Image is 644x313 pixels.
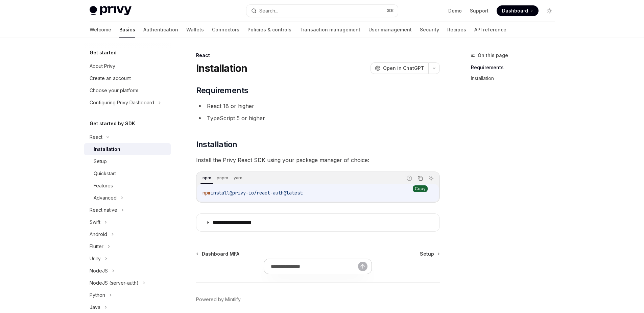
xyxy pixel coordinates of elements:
[90,6,132,16] img: light logo
[215,174,230,182] div: pnpm
[383,65,424,72] span: Open in ChatGPT
[420,22,439,38] a: Security
[90,291,105,299] div: Python
[84,155,171,167] a: Setup
[90,86,138,95] div: Choose your platform
[186,22,204,38] a: Wallets
[90,120,135,128] h5: Get started by SDK
[447,22,466,38] a: Recipes
[94,182,113,190] div: Features
[90,230,107,238] div: Android
[471,62,560,73] a: Requirements
[211,190,230,196] span: install
[212,22,239,38] a: Connectors
[90,303,100,311] div: Java
[119,22,135,38] a: Basics
[202,251,239,257] span: Dashboard MFA
[90,242,103,251] div: Flutter
[143,22,178,38] a: Authentication
[90,99,154,107] div: Configuring Privy Dashboard
[247,22,291,38] a: Policies & controls
[413,185,428,192] div: Copy
[90,62,115,70] div: About Privy
[90,133,102,141] div: React
[427,174,435,183] button: Ask AI
[90,74,131,82] div: Create an account
[478,51,508,59] span: On this page
[497,5,539,16] a: Dashboard
[90,49,117,57] h5: Get started
[196,52,440,59] div: React
[470,7,488,14] a: Support
[84,143,171,155] a: Installation
[196,139,237,150] span: Installation
[90,22,111,38] a: Welcome
[230,190,303,196] span: @privy-io/react-auth@latest
[387,8,394,14] span: ⌘ K
[90,218,100,226] div: Swift
[84,84,171,97] a: Choose your platform
[196,113,440,123] li: TypeScript 5 or higher
[416,174,425,183] button: Copy the contents from the code block
[84,72,171,84] a: Create an account
[246,5,398,17] button: Search...⌘K
[200,174,213,182] div: npm
[371,62,428,74] button: Open in ChatGPT
[84,60,171,72] a: About Privy
[94,145,120,153] div: Installation
[471,73,560,84] a: Installation
[90,267,108,275] div: NodeJS
[202,190,211,196] span: npm
[196,296,241,303] a: Powered by Mintlify
[94,169,116,178] div: Quickstart
[196,101,440,111] li: React 18 or higher
[474,22,506,38] a: API reference
[300,22,360,38] a: Transaction management
[368,22,412,38] a: User management
[259,7,278,15] div: Search...
[448,7,462,14] a: Demo
[358,262,367,271] button: Send message
[196,85,248,96] span: Requirements
[84,180,171,192] a: Features
[420,251,439,257] a: Setup
[544,5,555,16] button: Toggle dark mode
[90,206,117,214] div: React native
[405,174,414,183] button: Report incorrect code
[94,194,117,202] div: Advanced
[197,251,239,257] a: Dashboard MFA
[84,167,171,180] a: Quickstart
[90,279,139,287] div: NodeJS (server-auth)
[420,251,434,257] span: Setup
[94,157,107,165] div: Setup
[90,255,101,263] div: Unity
[232,174,244,182] div: yarn
[502,7,528,14] span: Dashboard
[196,155,440,165] span: Install the Privy React SDK using your package manager of choice:
[196,62,247,74] h1: Installation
